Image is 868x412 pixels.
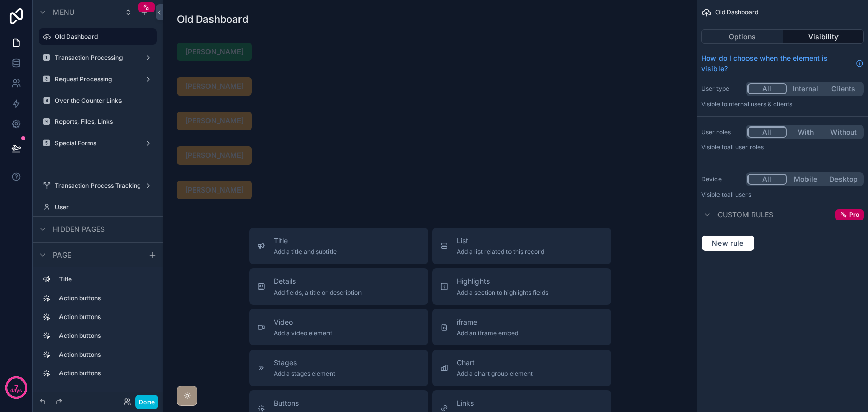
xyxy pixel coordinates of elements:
[249,228,428,264] button: TitleAdd a title and subtitle
[274,398,345,408] span: Buttons
[55,33,151,41] label: Old Dashboard
[824,126,862,138] button: Without
[55,54,136,62] label: Transaction Processing
[274,317,332,327] span: Video
[701,191,864,199] p: Visible to
[727,100,792,108] span: Internal users & clients
[135,395,158,409] button: Done
[432,268,611,305] button: HighlightsAdd a section to highlights fields
[55,118,151,126] label: Reports, Files, Links
[59,313,148,321] label: Action buttons
[787,126,825,138] button: With
[53,250,71,260] span: Page
[849,211,859,219] span: Pro
[457,358,533,368] span: Chart
[457,329,518,337] span: Add an iframe embed
[747,126,787,138] button: All
[53,224,105,234] span: Hidden pages
[432,309,611,345] button: iframeAdd an iframe embed
[457,236,544,246] span: List
[55,97,151,105] label: Over the Counter Links
[701,85,742,93] label: User type
[457,276,548,287] span: Highlights
[727,143,764,151] span: All user roles
[59,294,148,302] label: Action buttons
[457,317,518,327] span: iframe
[59,369,148,377] label: Action buttons
[59,275,148,283] label: Title
[274,289,362,297] span: Add fields, a title or description
[274,248,337,256] span: Add a title and subtitle
[249,268,428,305] button: DetailsAdd fields, a title or description
[274,358,335,368] span: Stages
[457,398,500,408] span: Links
[747,83,787,94] button: All
[432,228,611,264] button: ListAdd a list related to this record
[701,128,742,136] label: User roles
[701,29,783,44] button: Options
[701,100,864,108] p: Visible to
[432,350,611,386] button: ChartAdd a chart group element
[717,210,773,220] span: Custom rules
[701,53,864,74] a: How do I choose when the element is visible?
[457,289,548,297] span: Add a section to highlights fields
[53,7,74,17] span: Menu
[55,203,151,211] label: User
[715,8,758,16] span: Old Dashboard
[249,309,428,345] button: VideoAdd a video element
[10,387,22,395] p: days
[747,174,787,185] button: All
[457,370,533,378] span: Add a chart group element
[55,139,136,147] label: Special Forms
[824,174,862,185] button: Desktop
[55,182,140,190] label: Transaction Process Tracking
[708,239,748,248] span: New rule
[783,29,864,44] button: Visibility
[701,175,742,183] label: Device
[701,53,852,74] span: How do I choose when the element is visible?
[701,143,864,151] p: Visible to
[59,332,148,340] label: Action buttons
[787,174,825,185] button: Mobile
[701,235,755,251] button: New rule
[249,350,428,386] button: StagesAdd a stages element
[274,276,362,287] span: Details
[59,351,148,359] label: Action buttons
[55,75,136,83] label: Request Processing
[14,383,18,393] p: 7
[727,191,751,198] span: all users
[33,267,163,392] div: scrollable content
[274,236,337,246] span: Title
[274,370,335,378] span: Add a stages element
[787,83,825,94] button: Internal
[824,83,862,94] button: Clients
[457,248,544,256] span: Add a list related to this record
[274,329,332,337] span: Add a video element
